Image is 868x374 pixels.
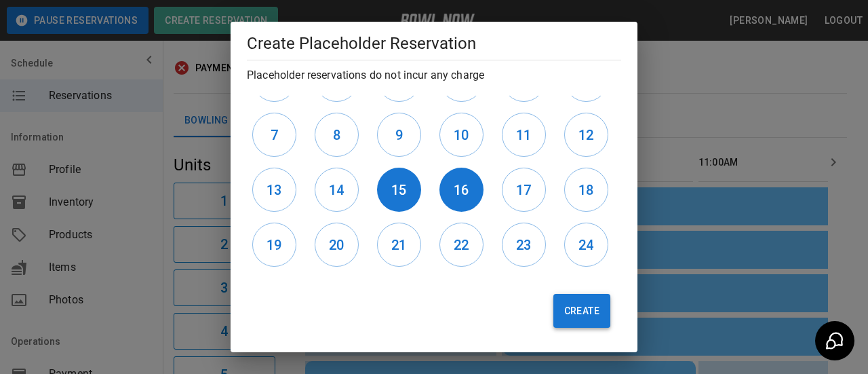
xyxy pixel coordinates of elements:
[564,168,608,212] button: 18
[315,113,359,157] button: 8
[395,124,403,146] h6: 9
[454,124,469,146] h6: 10
[516,124,531,146] h6: 11
[439,168,484,212] button: 16
[267,234,281,256] h6: 19
[516,234,531,256] h6: 23
[439,223,484,267] button: 22
[315,223,359,267] button: 20
[377,113,421,157] button: 9
[377,168,421,212] button: 15
[578,234,593,256] h6: 24
[564,113,608,157] button: 12
[502,223,546,267] button: 23
[454,234,469,256] h6: 22
[553,294,610,328] button: Create
[329,234,344,256] h6: 20
[391,234,406,256] h6: 21
[267,179,281,201] h6: 13
[578,179,593,201] h6: 18
[247,33,621,54] h5: Create Placeholder Reservation
[247,66,621,85] h6: Placeholder reservations do not incur any charge
[377,223,421,267] button: 21
[252,168,296,212] button: 13
[315,168,359,212] button: 14
[578,124,593,146] h6: 12
[502,168,546,212] button: 17
[329,179,344,201] h6: 14
[516,179,531,201] h6: 17
[454,179,469,201] h6: 16
[333,124,340,146] h6: 8
[502,113,546,157] button: 11
[252,223,296,267] button: 19
[252,113,296,157] button: 7
[271,124,278,146] h6: 7
[439,113,484,157] button: 10
[391,179,406,201] h6: 15
[564,223,608,267] button: 24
